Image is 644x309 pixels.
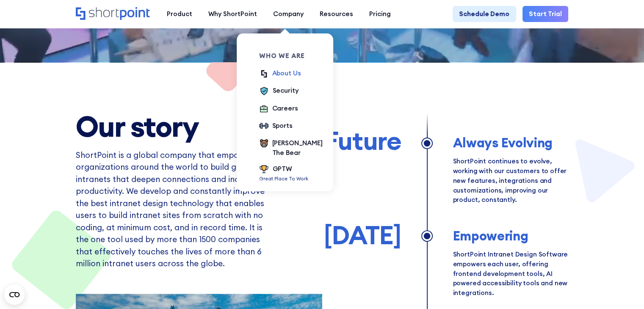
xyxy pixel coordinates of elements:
iframe: Chat Widget [602,268,644,309]
a: Careers [259,104,298,115]
a: GPTW [259,164,308,175]
div: Security [273,86,299,96]
div: Pricing [369,9,391,19]
div: Resources [320,9,353,19]
div: The Future [276,127,401,155]
a: Resources [312,6,361,22]
div: GPTW [273,164,292,174]
a: [PERSON_NAME] The Bear [259,138,322,158]
div: Sports [272,121,293,131]
a: Schedule Demo [453,6,516,22]
button: Open CMP widget [4,284,25,305]
a: Sports [259,121,293,132]
div: Product [167,9,192,19]
h2: Our story [76,110,322,142]
p: Great Place To Work [259,175,308,182]
div: Who we are [259,52,322,59]
p: ShortPoint continues to evolve, working with our customers to offer new features, integrations an... [453,157,568,205]
a: About Us [259,69,301,80]
a: Company [265,6,312,22]
div: Careers [272,104,298,113]
p: ShortPoint Intranet Design Software empowers each user, offering frontend development tools, AI p... [453,250,568,298]
a: Security [259,86,298,97]
div: About Us [272,69,301,78]
a: Product [159,6,200,22]
div: [PERSON_NAME] The Bear [272,138,323,158]
div: Empowering [453,229,568,243]
a: Pricing [361,6,399,22]
div: Always Evolving [453,135,568,150]
div: Company [273,9,304,19]
a: Start Trial [522,6,568,22]
div: [DATE] [323,221,401,249]
div: Why ShortPoint [208,9,257,19]
a: Home [76,7,151,21]
p: ShortPoint is a global company that empowers organizations around the world to build gorgeous int... [76,149,276,294]
a: Why ShortPoint [200,6,265,22]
